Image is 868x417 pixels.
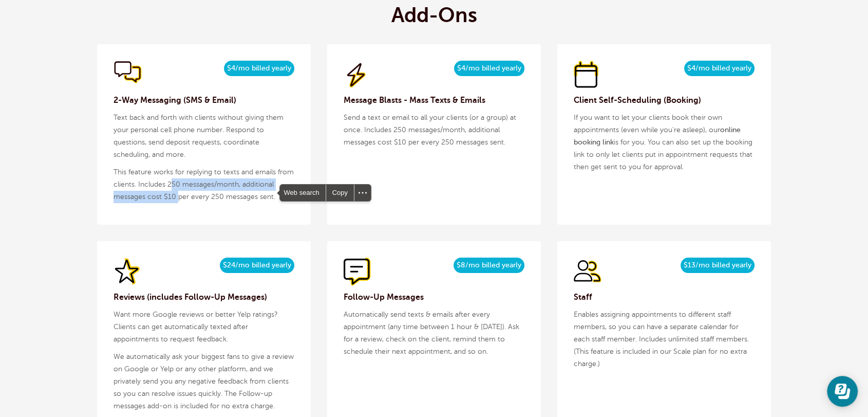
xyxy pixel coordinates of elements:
p: Automatically send texts & emails after every appointment (any time between 1 hour & [DATE]). Ask... [344,309,524,358]
span: $4/mo billed yearly [454,61,524,76]
p: Enables assigning appointments to different staff members, so you can have a separate calendar fo... [574,309,754,370]
span: $13/mo billed yearly [681,258,754,273]
h3: 2-Way Messaging (SMS & Email) [114,94,294,106]
p: This feature works for replying to texts and emails from clients. Includes 250 messages/month, ad... [114,166,294,203]
span: $24/mo billed yearly [220,258,294,273]
h2: Add-Ons [391,3,477,28]
span: $8/mo billed yearly [454,258,524,273]
p: We automatically ask your biggest fans to give a review on Google or Yelp or any other platform, ... [114,351,294,412]
p: Want more Google reviews or better Yelp ratings? Clients can get automatically texted after appoi... [114,309,294,346]
h3: Reviews (includes Follow-Up Messages) [114,291,294,303]
span: $4/mo billed yearly [224,61,294,76]
span: Web search [280,185,326,201]
p: Text back and forth with clients without giving them your personal cell phone number. Respond to ... [114,112,294,161]
h3: Message Blasts - Mass Texts & Emails [344,94,524,106]
div: Copy [326,185,354,201]
h3: Follow-Up Messages [344,291,524,303]
h3: Staff [574,291,754,303]
p: If you want to let your clients book their own appointments (even while you're asleep), our is fo... [574,112,754,173]
iframe: Resource center [827,376,858,407]
h3: Client Self-Scheduling (Booking) [574,94,754,106]
p: Send a text or email to all your clients (or a group) at once. Includes 250 messages/month, addit... [344,112,524,149]
span: $4/mo billed yearly [684,61,754,76]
